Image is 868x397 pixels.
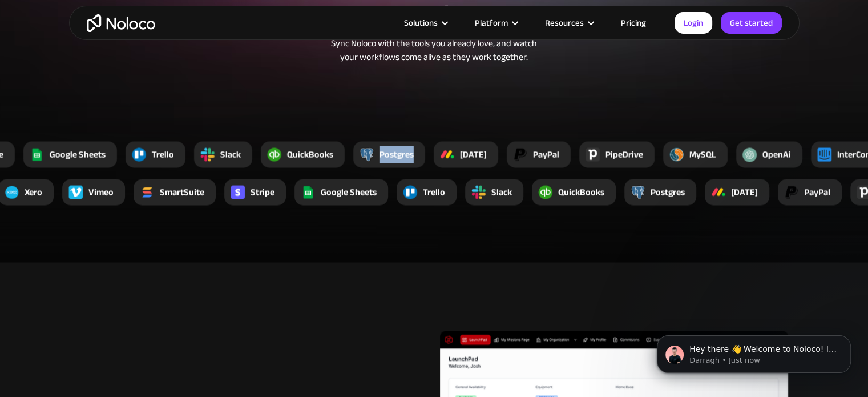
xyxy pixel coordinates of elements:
a: Get started [721,12,782,34]
div: OpenAi [762,147,791,161]
div: Xero [25,185,42,199]
div: SmartSuite [160,185,204,199]
div: Google Sheets [50,147,106,161]
div: Resources [531,15,607,30]
div: Trello [152,147,174,161]
div: Trello [423,185,445,199]
div: Stripe [251,185,274,199]
div: Google Sheets [321,185,377,199]
a: Pricing [607,15,660,30]
div: Vimeo [88,185,114,199]
div: QuickBooks [558,185,604,199]
div: Platform [475,15,508,30]
div: [DATE] [460,147,487,161]
div: Postgres [651,185,685,199]
div: [DATE] [731,185,758,199]
div: Postgres [380,147,414,161]
a: home [87,14,155,32]
div: PipeDrive [605,147,643,161]
div: Slack [220,147,241,161]
div: Platform [461,15,531,30]
div: QuickBooks [287,147,333,161]
iframe: Intercom notifications message [640,311,868,391]
div: Solutions [390,15,461,30]
div: Slack [491,185,512,199]
div: PayPal [804,185,830,199]
div: Solutions [404,15,438,30]
div: PayPal [533,147,559,161]
div: Sync Noloco with the tools you already love, and watch your workflows come alive as they work tog... [283,37,586,64]
div: MySQL [689,147,716,161]
div: Resources [545,15,584,30]
a: Login [675,12,712,34]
